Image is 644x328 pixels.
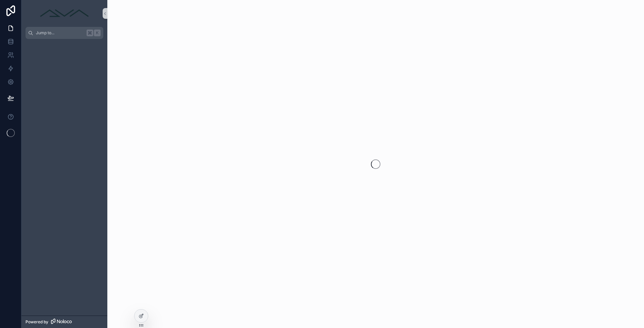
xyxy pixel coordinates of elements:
span: Jump to... [36,30,84,36]
img: App logo [38,8,91,19]
span: Powered by [25,319,48,325]
span: K [95,30,100,36]
button: Jump to...K [25,27,103,39]
div: scrollable content [21,39,107,51]
a: Powered by [21,316,107,328]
